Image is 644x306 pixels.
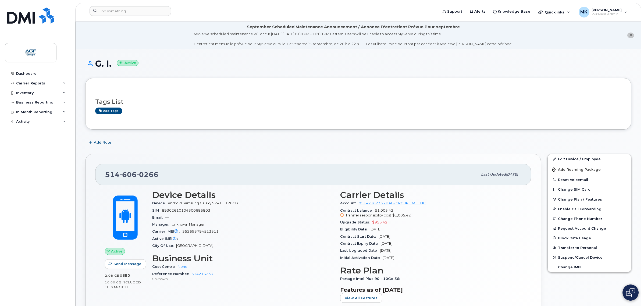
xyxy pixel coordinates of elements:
[194,31,513,47] div: MyServe scheduled maintenance will occur [DATE][DATE] 8:00 PM - 10:00 PM Eastern. Users will be u...
[152,254,334,263] h3: Business Unit
[340,220,372,224] span: Upgrade Status
[152,237,181,241] span: Active IMEI
[105,280,141,289] span: included this month
[552,168,601,173] span: Add Roaming Package
[340,241,381,245] span: Contract Expiry Date
[548,252,631,262] button: Suspend/Cancel Device
[340,190,522,200] h3: Carrier Details
[94,140,111,145] span: Add Note
[162,208,210,212] span: 89302610104300685803
[340,256,383,260] span: Initial Activation Date
[117,60,138,66] small: Active
[111,249,123,254] span: Active
[85,59,631,68] h1: G. I.
[152,244,176,248] span: City Of Use
[178,265,187,269] a: None
[340,201,359,205] span: Account
[340,287,522,293] h3: Features as of [DATE]
[548,164,631,175] button: Add Roaming Package
[152,190,334,200] h3: Device Details
[548,262,631,272] button: Change IMEI
[481,172,506,176] span: Last updated
[182,229,219,233] span: 352693794513511
[379,234,390,239] span: [DATE]
[340,227,370,231] span: Eligibility Date
[152,222,172,226] span: Manager
[392,213,411,217] span: $1,005.42
[340,266,522,275] h3: Rate Plan
[370,227,381,231] span: [DATE]
[120,273,130,277] span: used
[548,233,631,243] button: Block Data Usage
[152,272,191,276] span: Reference Number
[548,214,631,223] button: Change Phone Number
[105,170,158,179] span: 514
[152,215,165,219] span: Email
[340,234,379,239] span: Contract Start Date
[548,175,631,184] button: Reset Voicemail
[626,288,635,297] img: Open chat
[152,276,334,281] p: Unknown
[548,204,631,214] button: Enable Call Forwarding
[340,208,522,218] span: $1,005.42
[105,259,146,269] button: Send Message
[152,229,182,233] span: Carrier IMEI
[345,296,378,301] span: View All Features
[165,215,169,219] span: —
[168,201,238,205] span: Android Samsung Galaxy S24 FE 128GB
[381,241,392,245] span: [DATE]
[152,208,162,212] span: SIM
[181,237,184,241] span: —
[113,261,141,266] span: Send Message
[383,256,394,260] span: [DATE]
[137,170,158,179] span: 0266
[340,208,375,212] span: Contract balance
[152,201,168,205] span: Device
[627,33,634,38] button: close notification
[558,255,603,259] span: Suspend/Cancel Device
[340,248,380,252] span: Last Upgraded Date
[95,108,122,114] a: Add tags
[548,223,631,233] button: Request Account Change
[548,243,631,252] button: Transfer to Personal
[105,280,122,284] span: 10.00 GB
[346,213,391,217] span: Transfer responsibility cost
[340,277,402,281] span: Partage intel Plus 90 - 10Go 36
[558,207,602,211] span: Enable Call Forwarding
[548,154,631,164] a: Edit Device / Employee
[105,274,120,277] span: 2.08 GB
[120,170,137,179] span: 606
[247,24,460,30] div: September Scheduled Maintenance Announcement / Annonce D'entretient Prévue Pour septembre
[548,184,631,194] button: Change SIM Card
[506,172,518,176] span: [DATE]
[191,272,213,276] a: 514216233
[176,244,214,248] span: [GEOGRAPHIC_DATA]
[152,265,178,269] span: Cost Centre
[340,293,382,303] button: View All Features
[85,138,116,147] button: Add Note
[372,220,387,224] span: $955.42
[359,201,426,205] a: 0514216233 - Bell - GROUPE AGF INC.
[380,248,392,252] span: [DATE]
[95,98,621,105] h3: Tags List
[548,194,631,204] button: Change Plan / Features
[558,197,602,201] span: Change Plan / Features
[172,222,205,226] span: Unknown Manager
